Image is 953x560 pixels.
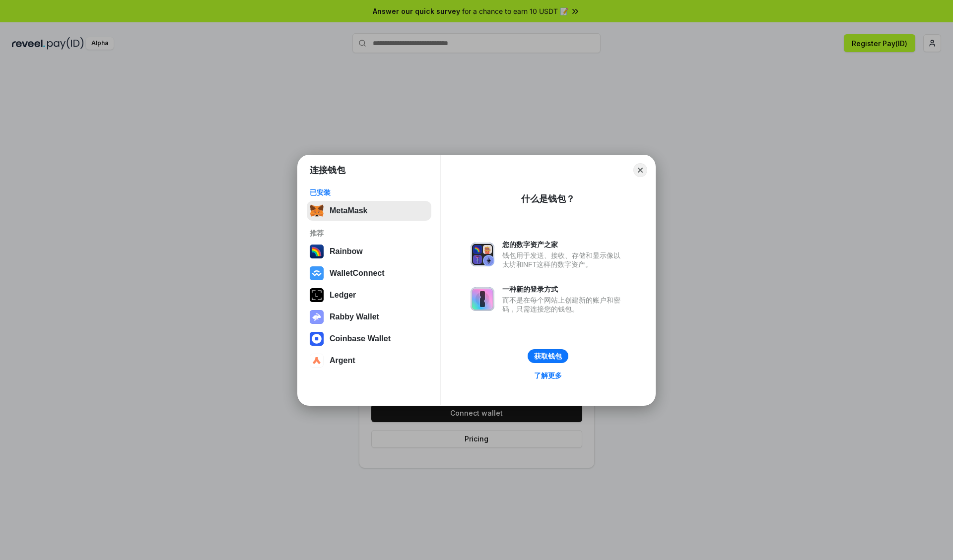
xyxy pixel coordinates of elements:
[633,163,647,177] button: Close
[310,288,324,302] img: svg+xml,%3Csvg%20xmlns%3D%22http%3A%2F%2Fwww.w3.org%2F2000%2Fsvg%22%20width%3D%2228%22%20height%3...
[502,285,625,294] div: 一种新的登录方式
[310,354,324,368] img: svg+xml,%3Csvg%20width%3D%2228%22%20height%3D%2228%22%20viewBox%3D%220%200%2028%2028%22%20fill%3D...
[534,371,562,380] div: 了解更多
[310,204,324,218] img: svg+xml,%3Csvg%20fill%3D%22none%22%20height%3D%2233%22%20viewBox%3D%220%200%2035%2033%22%20width%...
[330,206,367,215] div: MetaMask
[471,287,494,311] img: svg+xml,%3Csvg%20xmlns%3D%22http%3A%2F%2Fwww.w3.org%2F2000%2Fsvg%22%20fill%3D%22none%22%20viewBox...
[310,332,324,346] img: svg+xml,%3Csvg%20width%3D%2228%22%20height%3D%2228%22%20viewBox%3D%220%200%2028%2028%22%20fill%3D...
[310,229,428,238] div: 推荐
[502,251,625,269] div: 钱包用于发送、接收、存储和显示像以太坊和NFT这样的数字资产。
[307,263,431,283] button: WalletConnect
[307,201,431,221] button: MetaMask
[307,307,431,327] button: Rabby Wallet
[307,329,431,349] button: Coinbase Wallet
[330,312,379,321] div: Rabby Wallet
[502,296,625,313] div: 而不是在每个网站上创建新的账户和密码，只需连接您的钱包。
[310,310,324,324] img: svg+xml,%3Csvg%20xmlns%3D%22http%3A%2F%2Fwww.w3.org%2F2000%2Fsvg%22%20fill%3D%22none%22%20viewBox...
[534,352,562,361] div: 获取钱包
[330,334,391,343] div: Coinbase Wallet
[310,245,324,258] img: svg+xml,%3Csvg%20width%3D%22120%22%20height%3D%22120%22%20viewBox%3D%220%200%20120%20120%22%20fil...
[330,291,356,300] div: Ledger
[307,242,431,261] button: Rainbow
[330,247,363,256] div: Rainbow
[330,356,355,365] div: Argent
[310,266,324,280] img: svg+xml,%3Csvg%20width%3D%2228%22%20height%3D%2228%22%20viewBox%3D%220%200%2028%2028%22%20fill%3D...
[502,240,625,249] div: 您的数字资产之家
[307,285,431,305] button: Ledger
[528,349,568,363] button: 获取钱包
[310,188,428,197] div: 已安装
[521,193,575,205] div: 什么是钱包？
[307,351,431,371] button: Argent
[330,269,385,278] div: WalletConnect
[528,369,568,382] a: 了解更多
[310,164,345,176] h1: 连接钱包
[471,243,494,266] img: svg+xml,%3Csvg%20xmlns%3D%22http%3A%2F%2Fwww.w3.org%2F2000%2Fsvg%22%20fill%3D%22none%22%20viewBox...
